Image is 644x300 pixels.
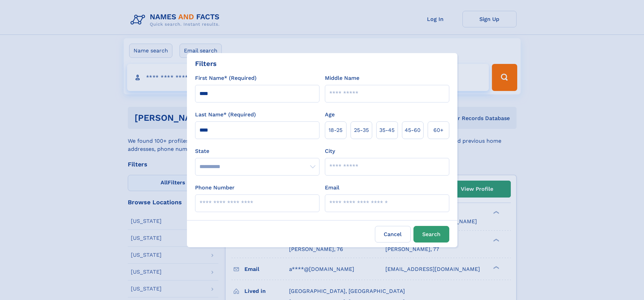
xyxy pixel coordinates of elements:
label: Email [325,184,339,192]
button: Search [413,226,449,243]
div: Filters [195,59,217,69]
label: State [195,147,319,155]
span: 45‑60 [405,126,421,134]
label: Middle Name [325,74,359,82]
label: Cancel [375,226,411,243]
label: First Name* (Required) [195,74,257,82]
label: City [325,147,335,155]
span: 60+ [433,126,444,134]
span: 25‑35 [354,126,369,134]
label: Phone Number [195,184,235,192]
span: 35‑45 [379,126,395,134]
label: Age [325,111,335,119]
span: 18‑25 [329,126,342,134]
label: Last Name* (Required) [195,111,256,119]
